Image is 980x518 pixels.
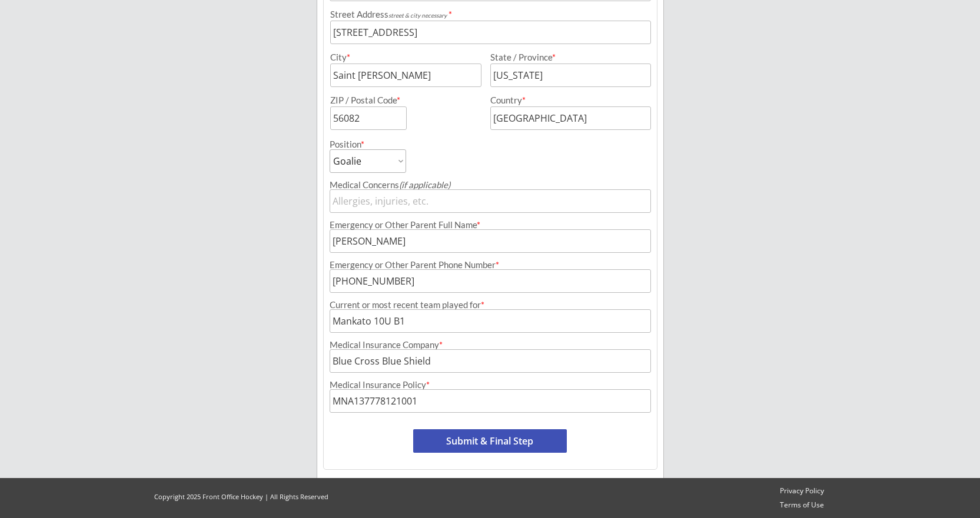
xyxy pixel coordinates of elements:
button: Submit & Final Step [413,429,567,453]
div: Position [330,140,390,149]
div: State / Province [490,53,637,62]
em: street & city necessary [388,12,447,19]
div: Medical Concerns [330,181,651,189]
div: Country [490,96,637,105]
div: Medical Insurance Company [330,340,651,349]
a: Privacy Policy [775,486,829,496]
input: Allergies, injuries, etc. [330,189,651,213]
div: City [330,53,480,62]
div: Copyright 2025 Front Office Hockey | All Rights Reserved [143,492,340,501]
a: Terms of Use [775,500,829,510]
em: (if applicable) [399,179,450,190]
div: Medical Insurance Policy [330,380,651,389]
div: ZIP / Postal Code [330,96,480,105]
div: Emergency or Other Parent Phone Number [330,260,651,269]
div: Current or most recent team played for [330,300,651,309]
div: Emergency or Other Parent Full Name [330,220,651,229]
div: Street Address [330,10,651,19]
